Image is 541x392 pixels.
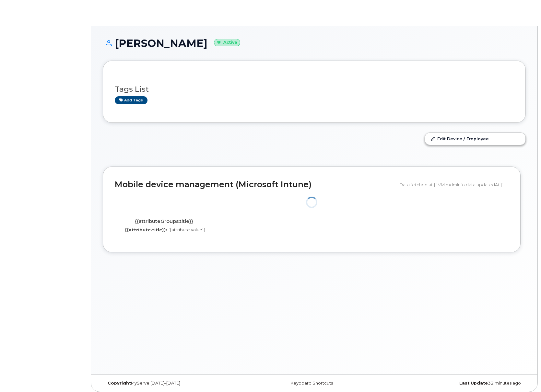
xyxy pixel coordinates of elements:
small: Active [214,39,240,46]
span: {{attribute.value}} [168,227,206,232]
h3: Tags List [115,85,514,93]
div: Data fetched at {{ VM.mdmInfo.data.updatedAt }} [399,179,509,191]
strong: Last Update [459,381,488,386]
h4: {{attributeGroups.title}} [120,219,208,224]
a: Add tags [115,96,147,104]
h2: Mobile device management (Microsoft Intune) [115,180,394,189]
div: MyServe [DATE]–[DATE] [103,381,244,386]
a: Edit Device / Employee [425,133,525,144]
a: Keyboard Shortcuts [290,381,333,386]
strong: Copyright [108,381,131,386]
div: 32 minutes ago [385,381,526,386]
h1: [PERSON_NAME] [103,38,526,49]
label: {{attribute.title}}: [125,227,167,233]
